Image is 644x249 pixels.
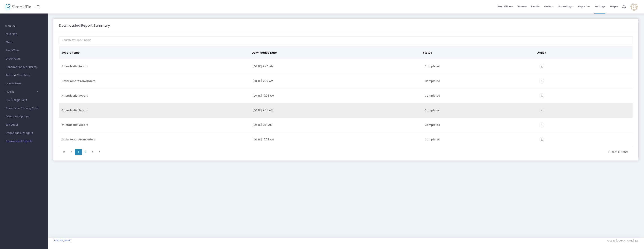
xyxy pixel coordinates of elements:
span: Terms & Conditions [6,73,42,78]
div: Completed [425,108,535,112]
div: 8/26/2025 7:51 AM [253,123,420,127]
i: vertical_align_bottom [539,93,544,98]
span: Box Office [6,48,42,53]
th: Report Name [59,46,250,59]
div: https://go.SimpleTix.com/b9hvv [539,79,630,84]
a: vertical_align_bottom [539,65,544,69]
div: https://go.SimpleTix.com/n0seq [539,108,630,113]
div: AttendeeListReport [61,94,248,97]
span: Go to the last page [98,150,101,153]
div: 9/2/2025 7:55 AM [253,108,420,112]
i: vertical_align_bottom [539,137,544,142]
div: OrderReportFromOrders [61,79,248,83]
div: AttendeeListReport [61,108,248,112]
button: Plugins [6,90,38,93]
i: vertical_align_bottom [539,79,544,84]
a: vertical_align_bottom [539,109,544,113]
div: Completed [425,79,535,83]
i: vertical_align_bottom [539,108,544,113]
span: Order Form [6,56,42,61]
div: https://go.SimpleTix.com/jskzg [539,122,630,127]
a: vertical_align_bottom [539,124,544,127]
div: https://go.SimpleTix.com/zgkr0 [539,64,630,69]
div: Data table [59,46,633,147]
div: https://go.SimpleTix.com/1pkiw [539,137,630,142]
m-panel-title: Downloaded Report Summary [59,23,110,28]
span: Orders [544,2,553,11]
div: AttendeeListReport [61,64,248,68]
div: 9/17/2025 7:40 AM [253,64,420,68]
a: vertical_align_bottom [539,94,544,98]
span: Embeddable Widgets [6,131,42,136]
span: Store [6,40,42,45]
div: Completed [425,64,535,68]
input: Search by report name [59,36,633,44]
span: Page 1 [75,149,82,155]
span: Marketing [558,5,573,8]
span: Confirmation & e-Tickets [6,65,42,70]
div: Completed [425,123,535,127]
span: Conversion Tracking Code [6,106,42,111]
a: vertical_align_bottom [539,80,544,83]
a: [DOMAIN_NAME] [53,239,72,242]
span: Page 2 [82,149,89,155]
i: vertical_align_bottom [539,122,544,127]
span: Your Plan [6,32,42,37]
div: Completed [425,94,535,97]
span: Go to the last page [96,149,103,155]
div: 7/28/2025 10:02 AM [253,138,420,141]
span: Events [531,2,540,11]
span: CSS/Design Edits [6,98,42,103]
div: OrderReportFromOrders [61,138,248,141]
span: Go to the next page [89,149,96,155]
th: Action [535,46,630,59]
i: vertical_align_bottom [539,64,544,69]
div: https://go.SimpleTix.com/5x6xk [539,93,630,98]
th: Downloaded Date [250,46,421,59]
span: User & Roles [6,81,42,86]
kendo-pager-info: 1 - 10 of 12 items [106,150,628,154]
a: vertical_align_bottom [539,138,544,142]
h4: SETTINGS [5,22,43,30]
span: Downloaded Reports [6,139,42,144]
span: Settings [594,2,605,11]
th: Status [421,46,535,59]
span: Advanced Options [6,114,42,119]
div: 9/17/2025 7:37 AM [253,79,420,83]
span: Venues [517,2,527,11]
div: Completed [425,138,535,141]
span: Reports [578,5,590,8]
div: 9/16/2025 10:28 AM [253,94,420,97]
div: AttendeeListReport [61,123,248,127]
span: Go to the next page [91,150,94,153]
span: © 2025 [DOMAIN_NAME] Inc. [607,239,638,242]
span: Edit Label [6,122,42,127]
span: Box Office [498,5,513,8]
span: Help [610,5,618,8]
